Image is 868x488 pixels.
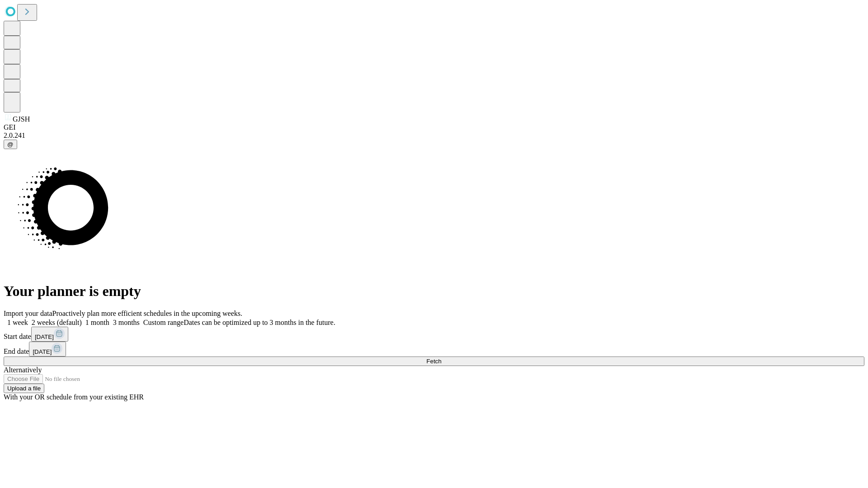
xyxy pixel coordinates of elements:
button: Upload a file [4,384,44,393]
span: [DATE] [33,348,52,355]
span: 1 week [7,319,28,326]
span: @ [7,141,14,148]
span: Dates can be optimized up to 3 months in the future. [184,319,335,326]
span: Alternatively [4,366,42,374]
button: [DATE] [31,327,68,342]
div: GEI [4,123,864,131]
div: Start date [4,327,864,342]
span: [DATE] [35,333,54,340]
div: End date [4,342,864,357]
span: Import your data [4,310,52,317]
span: With your OR schedule from your existing EHR [4,393,144,401]
span: 2 weeks (default) [32,319,82,326]
span: Proactively plan more efficient schedules in the upcoming weeks. [52,310,242,317]
span: Custom range [143,319,184,326]
span: Fetch [426,358,441,365]
button: @ [4,140,17,149]
button: [DATE] [29,342,66,357]
button: Fetch [4,357,864,366]
div: 2.0.241 [4,131,864,140]
span: 3 months [113,319,140,326]
h1: Your planner is empty [4,283,864,300]
span: GJSH [13,115,30,123]
span: 1 month [85,319,109,326]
